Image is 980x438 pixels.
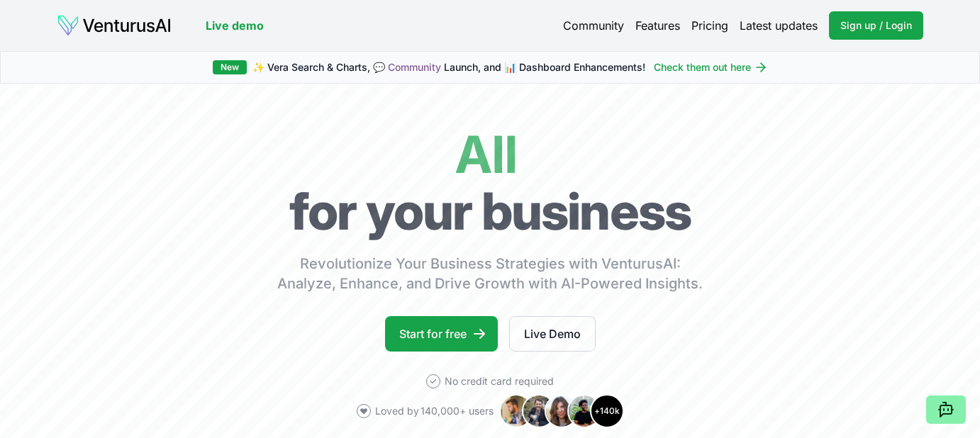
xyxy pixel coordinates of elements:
div: New [213,60,247,74]
a: Sign up / Login [829,11,923,40]
span: ✨ Vera Search & Charts, 💬 Launch, and 📊 Dashboard Enhancements! [252,60,645,74]
img: Avatar 1 [499,394,533,428]
a: Community [388,61,441,73]
a: Latest updates [740,17,818,34]
a: Live demo [206,17,264,34]
a: Community [563,17,624,34]
span: Sign up / Login [840,18,912,33]
img: Avatar 2 [522,394,556,428]
a: Features [635,17,680,34]
img: Avatar 4 [567,394,601,428]
a: Check them out here [654,60,768,74]
a: Start for free [385,316,498,352]
a: Pricing [691,17,728,34]
img: Avatar 3 [545,394,579,428]
img: logo [57,14,172,37]
a: Live Demo [509,316,596,352]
